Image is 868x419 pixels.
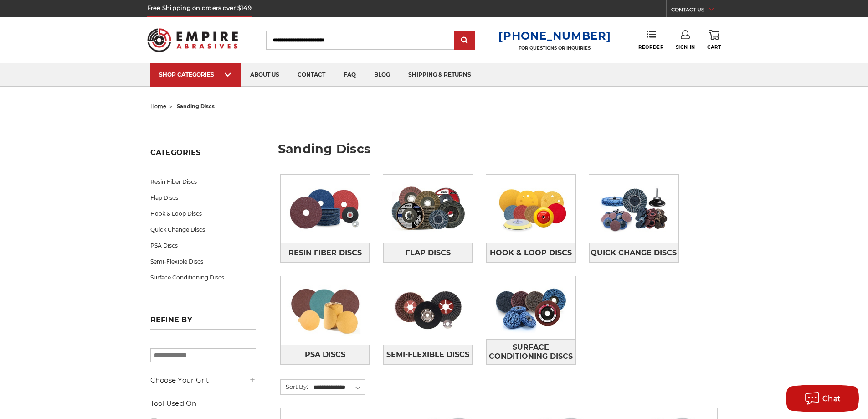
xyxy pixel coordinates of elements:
h1: sanding discs [278,143,718,162]
p: FOR QUESTIONS OR INQUIRIES [498,45,611,51]
span: Quick Change Discs [591,245,677,261]
a: PSA Discs [281,345,370,364]
a: blog [365,63,399,87]
a: about us [241,63,288,87]
a: Hook & Loop Discs [486,243,575,263]
span: Chat [822,394,841,403]
a: CONTACT US [671,5,721,17]
span: PSA Discs [305,347,345,362]
span: Surface Conditioning Discs [487,340,575,364]
h5: Categories [150,148,256,162]
img: Quick Change Discs [589,177,678,240]
a: Surface Conditioning Discs [150,269,256,285]
a: Flap Discs [383,243,473,263]
img: Surface Conditioning Discs [486,276,575,339]
span: Resin Fiber Discs [288,245,362,261]
h5: Tool Used On [150,398,256,409]
a: Semi-Flexible Discs [383,345,473,364]
span: Flap Discs [406,245,451,261]
img: Hook & Loop Discs [486,177,575,240]
a: Resin Fiber Discs [150,174,256,190]
a: Resin Fiber Discs [281,243,370,263]
h5: Choose Your Grit [150,375,256,386]
label: Sort By: [281,380,308,393]
div: SHOP CATEGORIES [159,71,232,78]
span: Reorder [638,44,663,50]
h5: Refine by [150,316,256,330]
span: Cart [707,44,721,50]
a: Flap Discs [150,190,256,206]
a: [PHONE_NUMBER] [498,29,611,42]
a: shipping & returns [399,63,480,87]
a: PSA Discs [150,238,256,253]
a: home [150,103,166,109]
a: Quick Change Discs [589,243,678,263]
img: Resin Fiber Discs [281,177,370,240]
a: faq [334,63,365,87]
input: Submit [456,31,474,50]
a: Reorder [638,30,663,50]
a: Semi-Flexible Discs [150,253,256,269]
select: Sort By: [312,381,365,394]
button: Chat [786,385,859,412]
img: PSA Discs [281,279,370,342]
span: Sign In [676,44,695,50]
a: Cart [707,30,721,50]
img: Empire Abrasives [147,22,238,58]
span: Hook & Loop Discs [490,245,572,261]
a: Surface Conditioning Discs [486,339,575,364]
a: contact [288,63,334,87]
span: sanding discs [177,103,215,109]
a: Quick Change Discs [150,222,256,238]
img: Semi-Flexible Discs [383,279,473,342]
a: Hook & Loop Discs [150,206,256,222]
img: Flap Discs [383,177,473,240]
span: Semi-Flexible Discs [386,347,469,362]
